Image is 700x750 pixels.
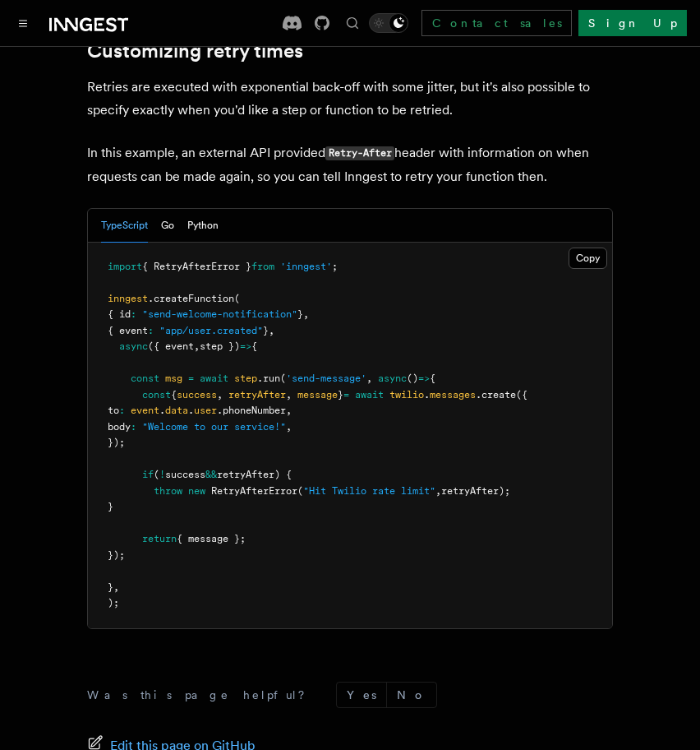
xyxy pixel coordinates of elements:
[205,469,217,480] span: &&
[87,39,303,62] a: Customizing retry times
[387,683,436,707] button: No
[188,373,194,384] span: =
[108,597,119,609] span: );
[159,469,165,480] span: !
[297,308,303,320] span: }
[177,389,217,400] span: success
[142,389,171,400] span: const
[280,373,286,384] span: (
[188,405,194,416] span: .
[569,248,607,269] button: Copy
[430,373,435,384] span: {
[154,485,182,497] span: throw
[217,405,286,416] span: .phoneNumber
[142,421,286,433] span: "Welcome to our service!"
[87,141,613,188] p: In this example, an external API provided header with information on when requests can be made ag...
[263,325,269,336] span: }
[177,533,246,544] span: { message };
[251,340,257,352] span: {
[131,373,159,384] span: const
[165,373,182,384] span: msg
[148,325,154,336] span: :
[165,405,188,416] span: data
[355,389,384,400] span: await
[131,308,136,320] span: :
[269,325,274,336] span: ,
[338,389,343,400] span: }
[108,293,148,304] span: inngest
[161,209,174,243] button: Go
[108,549,125,561] span: });
[142,261,251,272] span: { RetryAfterError }
[343,389,349,400] span: =
[108,581,113,593] span: }
[159,325,263,336] span: "app/user.created"
[119,340,148,352] span: async
[142,533,177,544] span: return
[378,373,407,384] span: async
[343,13,362,33] button: Find something...
[131,421,136,433] span: :
[234,293,240,304] span: (
[369,13,408,33] button: Toggle dark mode
[165,469,205,480] span: success
[148,293,234,304] span: .createFunction
[148,340,194,352] span: ({ event
[217,469,292,480] span: retryAfter) {
[159,405,165,416] span: .
[303,485,435,497] span: "Hit Twilio rate limit"
[441,485,510,497] span: retryAfter);
[142,308,297,320] span: "send-welcome-notification"
[108,421,131,433] span: body
[286,373,366,384] span: 'send-message'
[286,405,292,416] span: ,
[240,340,251,352] span: =>
[200,340,240,352] span: step })
[108,308,131,320] span: { id
[257,373,280,384] span: .run
[187,209,219,243] button: Python
[13,13,33,33] button: Toggle navigation
[435,485,441,497] span: ,
[418,373,430,384] span: =>
[108,437,125,448] span: });
[578,10,687,36] a: Sign Up
[430,389,476,400] span: messages
[251,261,274,272] span: from
[421,10,572,36] a: Contact sales
[131,405,159,416] span: event
[366,373,372,384] span: ,
[476,389,516,400] span: .create
[217,389,223,400] span: ,
[194,405,217,416] span: user
[228,389,286,400] span: retryAfter
[234,373,257,384] span: step
[142,469,154,480] span: if
[108,501,113,512] span: }
[211,485,297,497] span: RetryAfterError
[113,581,119,593] span: ,
[101,209,148,243] button: TypeScript
[87,76,613,122] p: Retries are executed with exponential back-off with some jitter, but it's also possible to specif...
[194,340,200,352] span: ,
[108,325,148,336] span: { event
[303,308,309,320] span: ,
[389,389,424,400] span: twilio
[337,683,386,707] button: Yes
[108,405,119,416] span: to
[516,389,527,400] span: ({
[407,373,418,384] span: ()
[286,389,292,400] span: ,
[119,405,125,416] span: :
[325,146,394,160] code: Retry-After
[108,261,142,272] span: import
[280,261,332,272] span: 'inngest'
[424,389,430,400] span: .
[332,261,338,272] span: ;
[286,421,292,433] span: ,
[200,373,228,384] span: await
[297,389,338,400] span: message
[154,469,159,480] span: (
[171,389,177,400] span: {
[297,485,303,497] span: (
